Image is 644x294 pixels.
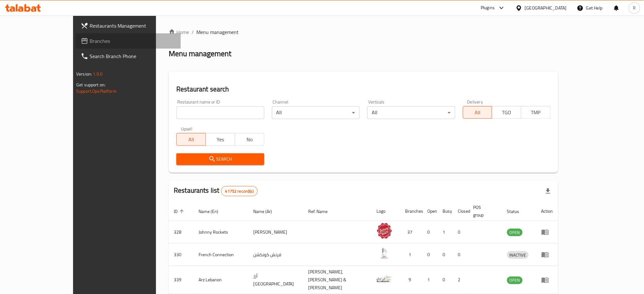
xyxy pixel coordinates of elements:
label: Delivery [467,100,483,104]
div: [GEOGRAPHIC_DATA] [525,4,567,11]
td: French Connection [193,244,248,266]
span: Menu management [196,28,239,36]
button: Search [176,153,264,165]
a: Restaurants Management [76,18,181,33]
td: [PERSON_NAME],[PERSON_NAME] & [PERSON_NAME] [303,266,372,294]
img: Arz Lebanon [376,271,392,287]
h2: Restaurant search [176,84,551,94]
span: No [238,135,262,144]
button: TMP [521,106,551,119]
span: TMP [524,108,548,117]
td: 330 [169,244,193,266]
div: Menu [541,276,553,284]
a: Support.OpsPlatform [76,87,117,95]
td: 0 [453,244,468,266]
td: 328 [169,221,193,244]
span: Search [181,155,259,163]
th: Logo [371,202,400,221]
td: 9 [400,266,422,294]
span: TGO [495,108,519,117]
div: Menu [541,228,553,236]
span: 1.0.0 [93,70,103,78]
li: / [192,28,194,36]
button: All [176,133,206,146]
span: Search Branch Phone [90,52,176,60]
span: Ref. Name [308,208,336,215]
td: أرز [GEOGRAPHIC_DATA] [248,266,303,294]
th: Open [422,202,437,221]
div: All [367,106,455,119]
h2: Menu management [169,49,231,59]
span: OPEN [507,277,523,284]
th: Branches [400,202,422,221]
span: Yes [208,135,233,144]
td: 1 [400,244,422,266]
div: OPEN [507,229,523,236]
td: 1 [422,266,437,294]
span: All [179,135,203,144]
a: Branches [76,33,181,49]
div: Menu [541,251,553,258]
span: Get support on: [76,81,105,89]
span: Status [507,208,528,215]
button: TGO [492,106,521,119]
span: Version: [76,70,92,78]
span: Name (Ar) [253,208,280,215]
div: Plugins [481,4,495,12]
span: ID [174,208,186,215]
span: All [466,108,490,117]
span: POS group [473,204,494,219]
h2: Restaurants list [174,186,258,196]
td: Arz Lebanon [193,266,248,294]
span: Name (En) [199,208,227,215]
td: 0 [437,266,453,294]
button: Yes [206,133,235,146]
div: All [272,106,360,119]
th: Action [536,202,558,221]
td: [PERSON_NAME] [248,221,303,244]
td: فرنش كونكشن [248,244,303,266]
div: Total records count [221,186,258,196]
span: Branches [90,37,176,45]
span: OPEN [507,229,523,236]
td: 0 [437,244,453,266]
img: Johnny Rockets [376,223,392,239]
span: 41752 record(s) [221,188,257,194]
button: All [463,106,492,119]
th: Busy [437,202,453,221]
a: Search Branch Phone [76,49,181,64]
span: Restaurants Management [90,22,176,30]
th: Closed [453,202,468,221]
td: 2 [453,266,468,294]
td: 37 [400,221,422,244]
td: 0 [422,221,437,244]
input: Search for restaurant name or ID.. [176,106,264,119]
img: French Connection [376,245,392,261]
td: 0 [453,221,468,244]
span: R [633,4,636,11]
td: 0 [422,244,437,266]
td: 1 [437,221,453,244]
label: Upsell [181,127,193,131]
td: Johnny Rockets [193,221,248,244]
nav: breadcrumb [169,28,558,36]
span: INACTIVE [507,251,529,259]
button: No [235,133,264,146]
div: Export file [540,184,556,199]
td: 339 [169,266,193,294]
